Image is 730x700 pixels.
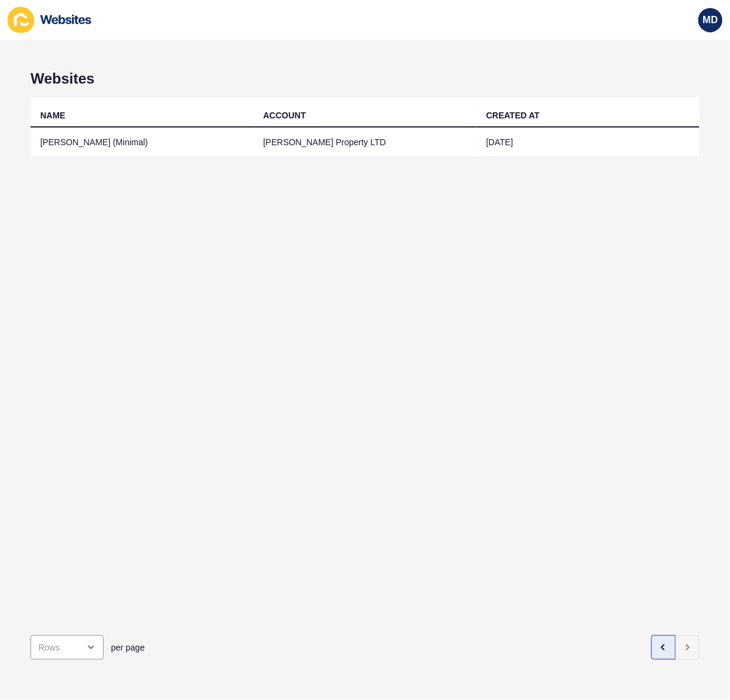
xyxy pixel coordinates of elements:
span: MD [703,14,718,26]
div: CREATED AT [486,109,540,121]
td: [PERSON_NAME] Property LTD [254,128,477,157]
div: NAME [40,109,65,121]
span: per page [111,641,145,654]
td: [DATE] [476,128,700,157]
div: ACCOUNT [263,109,306,121]
td: [PERSON_NAME] (Minimal) [30,128,254,157]
div: open menu [30,635,104,660]
h1: Websites [30,70,700,87]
